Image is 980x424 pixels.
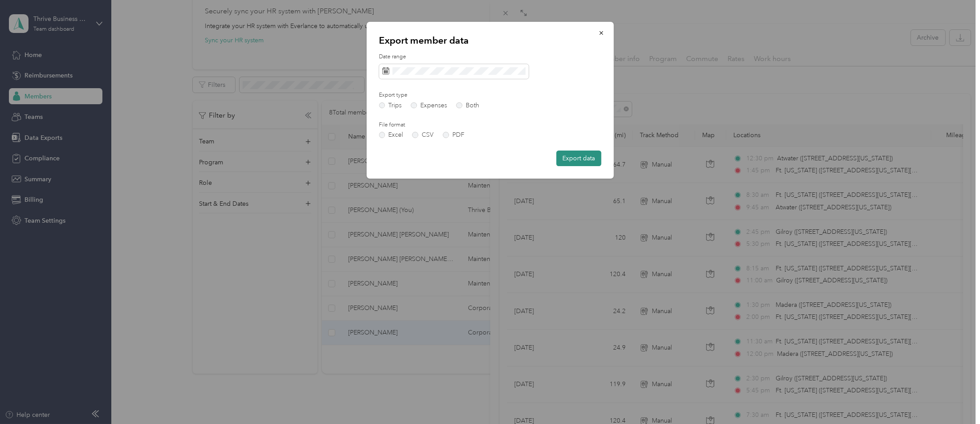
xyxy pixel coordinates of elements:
label: Both [456,102,479,109]
label: Expenses [411,102,447,109]
label: Export type [379,91,479,99]
label: CSV [412,132,434,138]
label: Date range [379,53,601,61]
label: Trips [379,102,402,109]
p: Export member data [379,34,601,47]
button: Export data [556,151,601,166]
label: Excel [379,132,403,138]
iframe: Everlance-gr Chat Button Frame [930,374,980,424]
label: File format [379,121,479,129]
label: PDF [443,132,464,138]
